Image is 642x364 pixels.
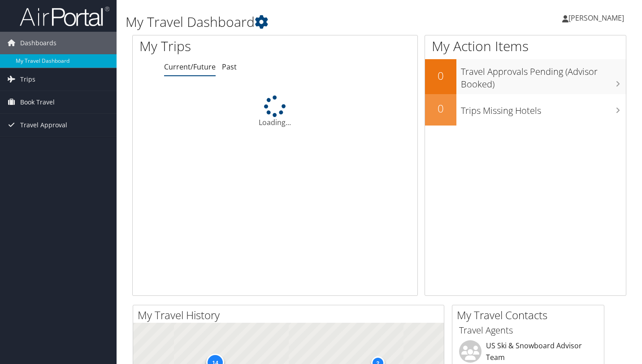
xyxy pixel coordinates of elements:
[133,95,417,128] div: Loading...
[568,13,624,23] span: [PERSON_NAME]
[138,308,444,323] h2: My Travel History
[562,4,633,31] a: [PERSON_NAME]
[164,62,216,72] a: Current/Future
[20,32,56,54] span: Dashboards
[457,308,604,323] h2: My Travel Contacts
[425,59,626,94] a: 0Travel Approvals Pending (Advisor Booked)
[425,68,456,83] h2: 0
[126,13,464,31] h1: My Travel Dashboard
[425,101,456,116] h2: 0
[425,37,626,56] h1: My Action Items
[461,100,626,117] h3: Trips Missing Hotels
[20,114,67,136] span: Travel Approval
[222,62,237,72] a: Past
[20,68,35,91] span: Trips
[459,324,597,337] h3: Travel Agents
[461,61,626,91] h3: Travel Approvals Pending (Advisor Booked)
[425,94,626,126] a: 0Trips Missing Hotels
[20,91,55,113] span: Book Travel
[20,6,109,27] img: airportal-logo.png
[139,37,292,56] h1: My Trips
